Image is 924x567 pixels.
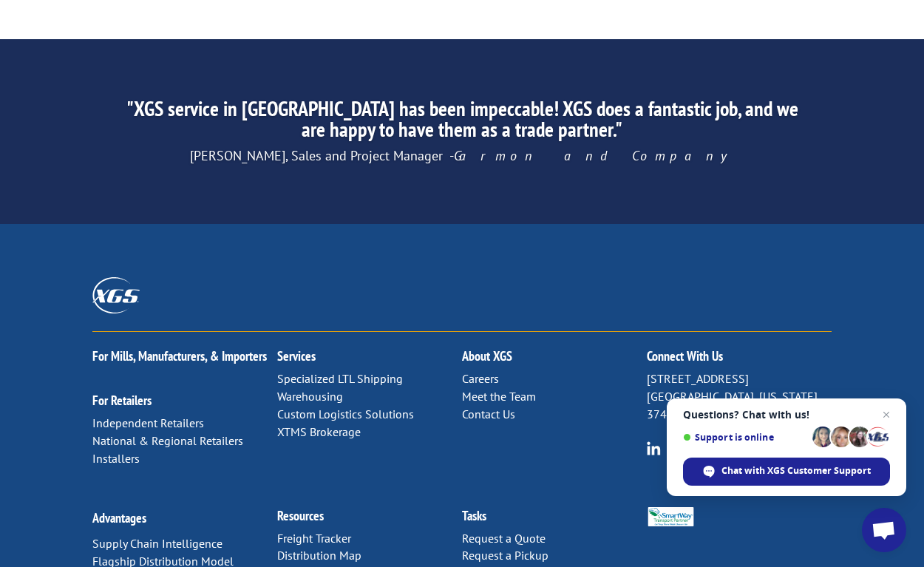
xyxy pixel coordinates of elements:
[462,531,546,546] a: Request a Quote
[92,451,140,466] a: Installers
[277,371,403,386] a: Specialized LTL Shipping
[462,509,647,530] h2: Tasks
[683,409,890,421] span: Questions? Chat with us!
[92,415,204,430] a: Independent Retailers
[454,147,735,164] em: Garmon and Company
[92,277,140,313] img: XGS_Logos_ALL_2024_All_White
[92,433,243,448] a: National & Regional Retailers
[120,98,804,147] h2: "XGS service in [GEOGRAPHIC_DATA] has been impeccable! XGS does a fantastic job, and we are happy...
[277,531,351,546] a: Freight Tracker
[683,458,890,486] span: Chat with XGS Customer Support
[277,424,361,439] a: XTMS Brokerage
[190,147,735,164] span: [PERSON_NAME], Sales and Project Manager -
[92,347,267,364] a: For Mills, Manufacturers, & Importers
[462,407,515,421] a: Contact Us
[647,350,832,370] h2: Connect With Us
[462,389,536,404] a: Meet the Team
[721,464,871,478] span: Chat with XGS Customer Support
[647,370,832,423] p: [STREET_ADDRESS] [GEOGRAPHIC_DATA], [US_STATE] 37421
[277,347,316,364] a: Services
[92,392,152,409] a: For Retailers
[277,548,361,563] a: Distribution Map
[92,536,222,551] a: Supply Chain Intelligence
[277,507,324,524] a: Resources
[277,389,343,404] a: Warehousing
[462,347,512,364] a: About XGS
[462,371,499,386] a: Careers
[683,432,807,443] span: Support is online
[277,407,414,421] a: Custom Logistics Solutions
[462,548,548,563] a: Request a Pickup
[647,441,661,455] img: group-6
[862,508,906,552] a: Open chat
[92,509,146,526] a: Advantages
[647,507,695,527] img: Smartway_Logo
